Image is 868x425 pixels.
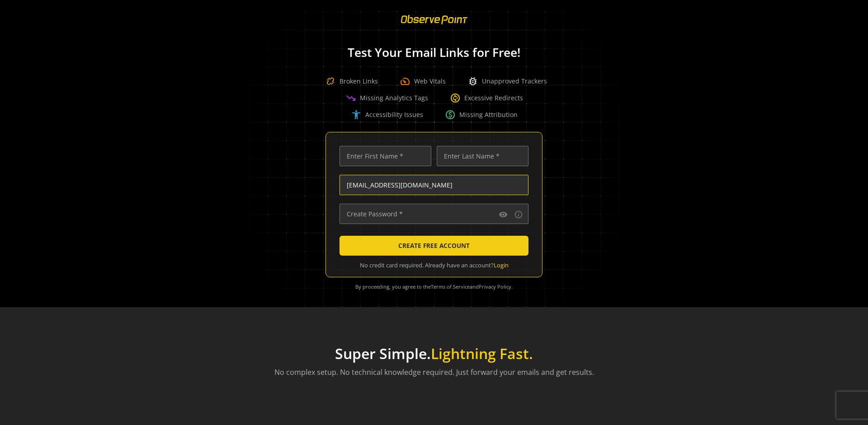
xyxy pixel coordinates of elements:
a: Login [494,261,509,269]
div: By proceeding, you agree to the and . [337,277,531,296]
span: CREATE FREE ACCOUNT [398,238,470,254]
input: Enter First Name * [340,146,431,166]
input: Enter Last Name * [437,146,528,166]
h1: Super Simple. [274,345,594,362]
div: Web Vitals [400,76,446,87]
button: CREATE FREE ACCOUNT [340,236,528,256]
mat-icon: visibility [499,210,508,219]
a: Terms of Service [431,283,470,290]
div: Missing Attribution [445,109,518,120]
span: trending_down [345,93,356,103]
span: paid [445,109,456,120]
mat-icon: info_outline [514,210,523,219]
div: Unapproved Trackers [467,76,547,87]
div: Missing Analytics Tags [345,93,428,103]
input: Create Password * [340,204,528,224]
span: change_circle [450,93,461,103]
span: speed [400,76,410,87]
div: Accessibility Issues [351,109,423,120]
p: No complex setup. No technical knowledge required. Just forward your emails and get results. [274,367,594,378]
span: Lightning Fast. [431,344,533,363]
div: No credit card required. Already have an account? [340,261,528,270]
span: accessibility [351,109,362,120]
a: ObservePoint Homepage [395,21,473,29]
div: Broken Links [321,72,378,90]
span: bug_report [467,76,478,87]
input: Enter Email Address (name@work-email.com) * [340,175,528,195]
a: Privacy Policy [479,283,511,290]
button: Password requirements [513,209,524,220]
div: Excessive Redirects [450,93,523,103]
img: Broken Link [321,72,340,90]
h1: Test Your Email Links for Free! [235,46,633,59]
